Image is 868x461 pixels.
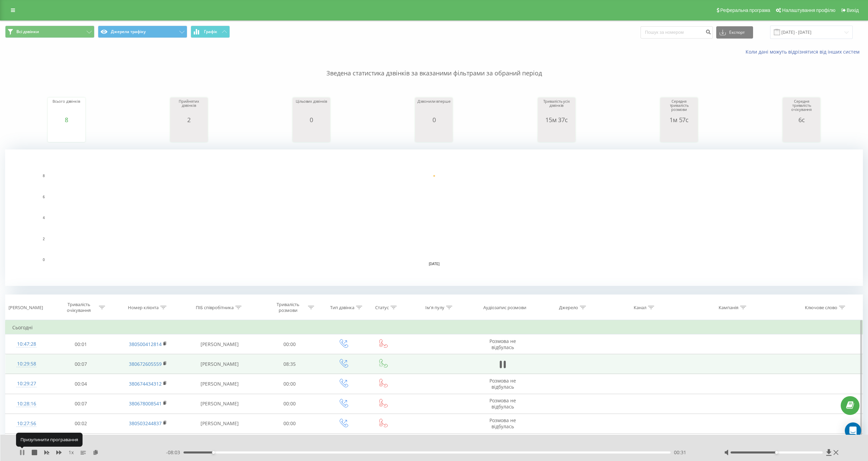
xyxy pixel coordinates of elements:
[270,302,306,313] div: Тривалість розмови
[662,99,696,116] div: Середня тривалість розмови
[775,451,778,454] div: Accessibility label
[559,305,578,311] div: Джерело
[12,357,41,371] div: 10:29:58
[720,8,770,13] span: Реферальна програма
[43,258,45,262] text: 0
[128,305,159,311] div: Номер клієнта
[5,55,863,78] p: Зведена статистика дзвінків за вказаними фільтрами за обраний період
[641,26,713,39] input: Пошук за номером
[489,397,516,410] span: Розмова не відбулась
[845,422,861,439] div: Open Intercom Messenger
[182,354,256,374] td: [PERSON_NAME]
[48,414,114,433] td: 00:02
[48,334,114,354] td: 00:01
[48,354,114,374] td: 00:07
[784,99,819,116] div: Середня тривалість очікування
[48,394,114,414] td: 00:07
[294,99,328,116] div: Цільових дзвінків
[256,354,323,374] td: 08:35
[662,116,696,123] div: 1м 57с
[43,216,45,220] text: 4
[489,338,516,350] span: Розмова не відбулась
[196,305,234,311] div: ПІБ співробітника
[172,116,206,123] div: 2
[483,305,526,311] div: Аудіозапис розмови
[784,123,819,144] svg: A chart.
[634,305,646,311] div: Канал
[540,116,574,123] div: 15м 37с
[417,116,451,123] div: 0
[716,26,753,39] button: Експорт
[256,434,323,453] td: 00:00
[16,433,83,446] div: Призупинити програвання
[182,374,256,394] td: [PERSON_NAME]
[69,449,74,456] span: 1 x
[182,434,256,453] td: [PERSON_NAME]
[375,305,389,311] div: Статус
[129,420,162,427] a: 380503244837
[43,195,45,199] text: 6
[5,149,863,286] svg: A chart.
[784,116,819,123] div: 6с
[847,8,859,13] span: Вихід
[256,394,323,414] td: 00:00
[191,26,230,38] button: Графік
[294,123,328,144] svg: A chart.
[129,380,162,387] a: 380674434312
[16,29,39,34] span: Всі дзвінки
[662,123,696,144] svg: A chart.
[43,237,45,241] text: 2
[719,305,738,311] div: Кампанія
[172,99,206,116] div: Прийнятих дзвінків
[129,361,162,367] a: 380672605559
[256,334,323,354] td: 00:00
[429,262,440,266] text: [DATE]
[489,417,516,430] span: Розмова не відбулась
[43,174,45,178] text: 8
[129,341,162,347] a: 380500412814
[212,451,215,454] div: Accessibility label
[674,449,686,456] span: 00:31
[5,321,863,334] td: Сьогодні
[182,334,256,354] td: [PERSON_NAME]
[49,99,84,116] div: Всього дзвінків
[12,417,41,430] div: 10:27:56
[417,123,451,144] svg: A chart.
[49,116,84,123] div: 8
[330,305,354,311] div: Тип дзвінка
[805,305,837,311] div: Ключове слово
[12,377,41,390] div: 10:29:27
[9,305,43,311] div: [PERSON_NAME]
[746,48,863,55] a: Коли дані можуть відрізнятися вiд інших систем
[204,29,217,34] span: Графік
[489,377,516,390] span: Розмова не відбулась
[782,8,835,13] span: Налаштування профілю
[540,99,574,116] div: Тривалість усіх дзвінків
[12,397,41,410] div: 10:28:16
[48,374,114,394] td: 00:04
[425,305,444,311] div: Ім'я пулу
[98,26,187,38] button: Джерела трафіку
[182,414,256,433] td: [PERSON_NAME]
[294,116,328,123] div: 0
[129,400,162,407] a: 380678008541
[417,99,451,116] div: Дзвонили вперше
[172,123,206,144] svg: A chart.
[49,123,84,144] svg: A chart.
[166,449,183,456] span: - 08:03
[5,26,94,38] button: Всі дзвінки
[256,414,323,433] td: 00:00
[182,394,256,414] td: [PERSON_NAME]
[12,337,41,351] div: 10:47:28
[61,302,97,313] div: Тривалість очікування
[256,374,323,394] td: 00:00
[540,123,574,144] svg: A chart.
